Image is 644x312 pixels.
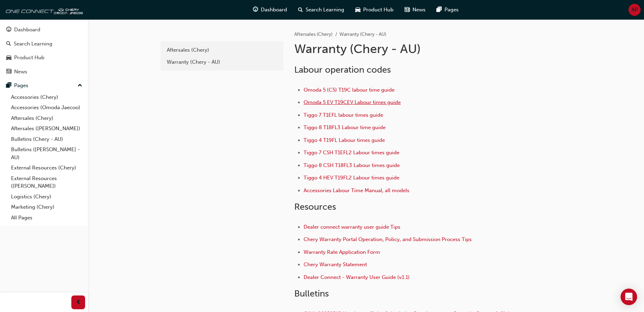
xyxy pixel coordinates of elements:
[304,236,472,242] a: Chery Warranty Portal Operation, Policy, and Submission Process Tips
[294,41,520,56] h1: Warranty (Chery - AU)
[3,22,85,79] button: DashboardSearch LearningProduct HubNews
[444,6,459,14] span: Pages
[14,82,28,90] div: Pages
[247,3,293,17] a: guage-iconDashboard
[304,261,367,268] a: Chery Warranty Statement
[304,112,383,118] a: Tiggo 7 T1EFL labour times guide
[3,51,85,64] a: Product Hub
[304,87,395,93] a: Omoda 5 (C5) T19C labour time guide
[437,6,442,14] span: pages-icon
[399,3,431,17] a: news-iconNews
[8,202,85,212] a: Marketing (Chery)
[298,6,303,14] span: search-icon
[304,162,400,168] a: Tiggo 8 CSH T18FL3 Labour times guide
[294,64,391,75] span: Labour operation codes
[431,3,464,17] a: pages-iconPages
[8,191,85,202] a: Logistics (Chery)
[8,173,85,191] a: External Resources ([PERSON_NAME])
[163,56,280,68] a: Warranty (Chery - AU)
[293,3,350,17] a: search-iconSearch Learning
[3,79,85,92] button: Pages
[304,137,385,143] a: Tiggo 4 T19FL Labour times guide
[8,113,85,124] a: Aftersales (Chery)
[8,212,85,223] a: All Pages
[621,289,637,305] div: Open Intercom Messenger
[78,81,82,90] span: up-icon
[167,58,277,66] div: Warranty (Chery - AU)
[405,6,410,14] span: news-icon
[304,124,386,131] a: Tiggo 8 T18FL3 Labour time guide
[8,102,85,113] a: Accessories (Omoda Jaecoo)
[14,26,40,34] div: Dashboard
[14,68,27,76] div: News
[304,224,400,230] a: Dealer connect warranty user guide Tips
[14,40,52,48] div: Search Learning
[304,274,410,280] a: Dealer Connect - Warranty User Guide (v1.1)
[6,27,11,33] span: guage-icon
[632,6,638,14] span: AP
[350,3,399,17] a: car-iconProduct Hub
[8,123,85,134] a: Aftersales ([PERSON_NAME])
[3,3,83,17] img: oneconnect
[304,187,409,194] a: Accessories Labour Time Manual, all models
[306,6,344,14] span: Search Learning
[304,175,399,181] a: Tiggo 4 HEV T19FL2 Labour times guide
[363,6,393,14] span: Product Hub
[163,44,280,56] a: Aftersales (Chery)
[339,31,386,39] li: Warranty (Chery - AU)
[304,99,401,105] a: Omoda 5 EV T19CEV Labour times guide
[304,149,399,156] a: Tiggo 7 CSH T1EFL2 Labour times guide
[253,6,258,14] span: guage-icon
[3,65,85,78] a: News
[6,69,11,75] span: news-icon
[261,6,287,14] span: Dashboard
[3,38,85,50] a: Search Learning
[14,54,44,62] div: Product Hub
[6,55,11,61] span: car-icon
[3,23,85,36] a: Dashboard
[8,144,85,163] a: Bulletins ([PERSON_NAME] - AU)
[355,6,360,14] span: car-icon
[6,83,11,89] span: pages-icon
[8,163,85,173] a: External Resources (Chery)
[8,92,85,103] a: Accessories (Chery)
[412,6,426,14] span: News
[294,288,329,299] span: Bulletins
[76,298,81,307] span: prev-icon
[8,134,85,145] a: Bulletins (Chery - AU)
[294,31,333,37] a: Aftersales (Chery)
[628,4,641,16] button: AP
[167,46,277,54] div: Aftersales (Chery)
[304,249,380,255] a: Warranty Rate Application Form
[294,201,336,212] span: Resources
[6,41,11,47] span: search-icon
